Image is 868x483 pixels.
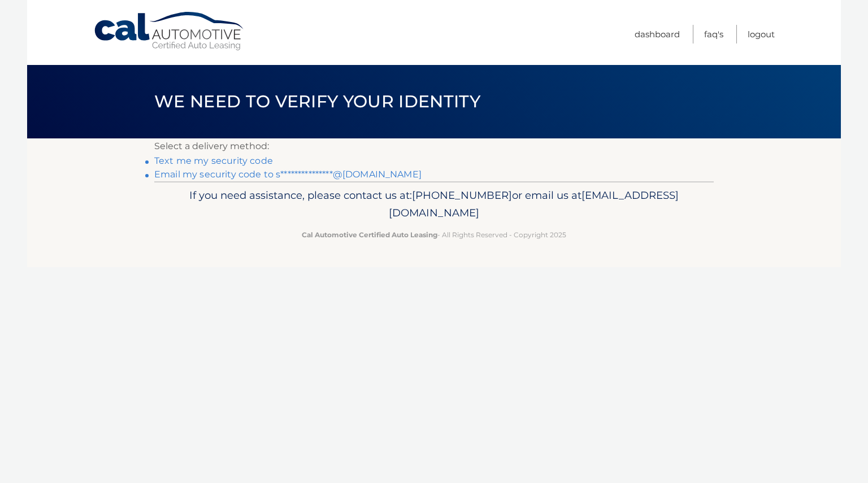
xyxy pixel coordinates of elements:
[162,186,706,223] p: If you need assistance, please contact us at: or email us at
[748,25,775,43] a: Logout
[704,25,723,43] a: FAQ's
[154,155,273,166] a: Text me my security code
[412,189,512,202] span: [PHONE_NUMBER]
[302,230,437,239] strong: Cal Automotive Certified Auto Leasing
[154,138,714,154] p: Select a delivery method:
[635,25,680,43] a: Dashboard
[154,91,480,112] span: We need to verify your identity
[162,229,706,241] p: - All Rights Reserved - Copyright 2025
[93,11,246,51] a: Cal Automotive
